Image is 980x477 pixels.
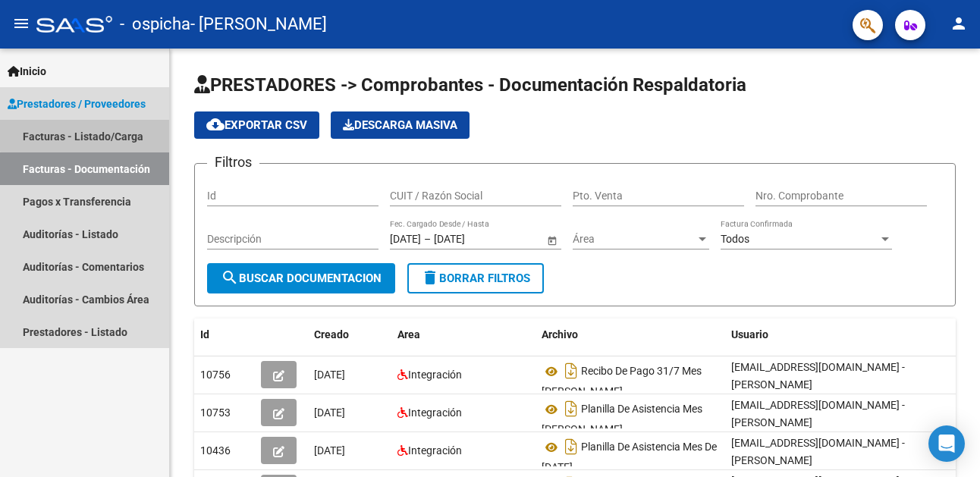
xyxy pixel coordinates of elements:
mat-icon: person [950,14,968,33]
datatable-header-cell: Area [391,319,536,351]
span: - ospicha [120,8,190,41]
datatable-header-cell: Usuario [725,319,953,351]
span: PRESTADORES -> Comprobantes - Documentación Respaldatoria [194,74,746,96]
input: Fecha fin [434,233,508,246]
span: [EMAIL_ADDRESS][DOMAIN_NAME] - [PERSON_NAME] [731,361,905,391]
span: Area [397,328,420,340]
datatable-header-cell: Archivo [536,319,725,351]
span: Integración [408,444,462,457]
span: [DATE] [314,444,345,457]
i: Descargar documento [561,397,581,421]
i: Descargar documento [561,359,581,383]
span: Usuario [731,328,768,340]
input: Fecha inicio [390,233,421,246]
span: - [PERSON_NAME] [190,8,327,41]
span: Inicio [8,63,46,80]
span: Recibo De Pago 31/7 Mes [PERSON_NAME] [542,366,702,398]
div: Open Intercom Messenger [928,425,965,462]
mat-icon: delete [421,268,439,287]
app-download-masive: Descarga masiva de comprobantes (adjuntos) [331,111,470,139]
datatable-header-cell: Id [194,319,255,351]
mat-icon: cloud_download [206,115,225,133]
h3: Filtros [207,152,259,173]
span: Planilla De Asistencia Mes De [DATE] [542,441,717,474]
span: Integración [408,406,462,419]
span: Integración [408,369,462,381]
mat-icon: menu [12,14,30,33]
span: Descarga Masiva [343,118,457,132]
span: Exportar CSV [206,118,307,132]
span: [EMAIL_ADDRESS][DOMAIN_NAME] - [PERSON_NAME] [731,437,905,466]
span: [DATE] [314,406,345,419]
span: – [424,233,431,246]
span: 10436 [200,444,231,457]
span: Buscar Documentacion [221,271,382,285]
span: Todos [721,233,749,245]
span: Planilla De Asistencia Mes [PERSON_NAME] [542,403,702,436]
span: Archivo [542,328,578,340]
span: [EMAIL_ADDRESS][DOMAIN_NAME] - [PERSON_NAME] [731,399,905,428]
button: Exportar CSV [194,111,319,139]
span: Creado [314,328,349,340]
span: Id [200,328,209,340]
span: Área [573,233,696,246]
mat-icon: search [221,268,239,287]
button: Borrar Filtros [407,263,544,293]
span: Borrar Filtros [421,271,530,285]
button: Open calendar [544,232,560,248]
datatable-header-cell: Creado [308,319,391,351]
button: Buscar Documentacion [207,263,395,293]
span: Prestadores / Proveedores [8,96,146,112]
span: [DATE] [314,369,345,381]
span: 10753 [200,406,231,419]
span: 10756 [200,369,231,381]
i: Descargar documento [561,435,581,459]
button: Descarga Masiva [331,111,470,139]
